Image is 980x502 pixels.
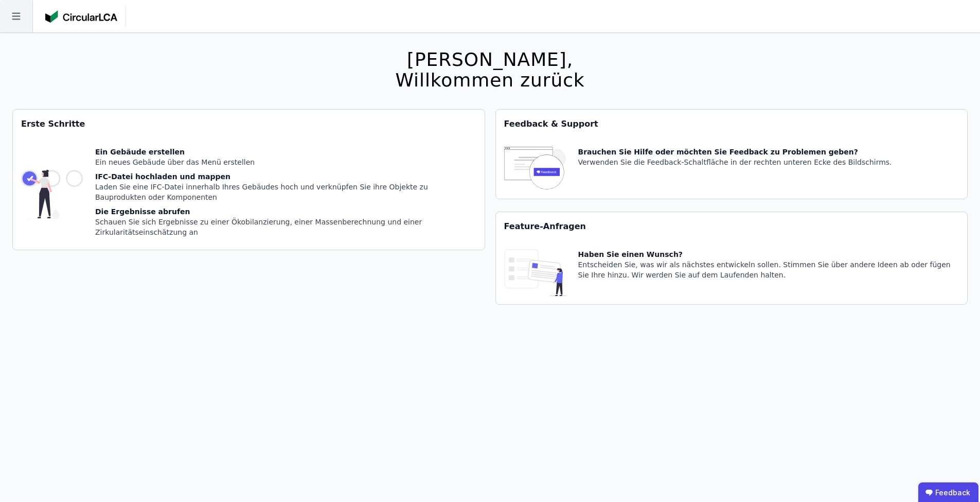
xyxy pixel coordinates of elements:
div: Brauchen Sie Hilfe oder möchten Sie Feedback zu Problemen geben? [578,147,892,157]
div: Erste Schritte [13,110,485,139]
div: Laden Sie eine IFC-Datei innerhalb Ihres Gebäudes hoch und verknüpfen Sie ihre Objekte zu Bauprod... [95,182,476,202]
div: [PERSON_NAME], [395,49,584,70]
img: getting_started_tile-DrF_GRSv.svg [21,147,83,241]
img: feedback-icon-HCTs5lye.svg [504,147,566,191]
div: Feature-Anfragen [496,212,968,241]
img: Concular [45,10,117,23]
div: Verwenden Sie die Feedback-Schaltfläche in der rechten unteren Ecke des Bildschirms. [578,157,892,167]
div: Ein neues Gebäude über das Menü erstellen [95,157,476,167]
img: feature_request_tile-UiXE1qGU.svg [504,249,566,296]
div: Die Ergebnisse abrufen [95,206,476,217]
div: Schauen Sie sich Ergebnisse zu einer Ökobilanzierung, einer Massenberechnung und einer Zirkularit... [95,217,476,237]
div: Feedback & Support [496,110,968,139]
div: Entscheiden Sie, was wir als nächstes entwickeln sollen. Stimmen Sie über andere Ideen ab oder fü... [578,259,959,280]
div: IFC-Datei hochladen und mappen [95,171,476,182]
div: Haben Sie einen Wunsch? [578,249,959,259]
div: Ein Gebäude erstellen [95,147,476,157]
div: Willkommen zurück [395,70,584,91]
